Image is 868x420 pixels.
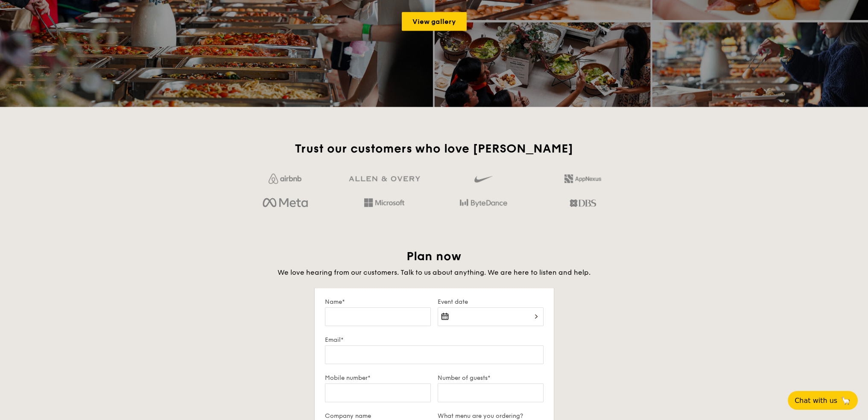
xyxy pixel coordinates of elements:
[438,374,544,382] label: Number of guests*
[564,174,601,183] img: 2L6uqdT+6BmeAFDfWP11wfMG223fXktMZIL+i+lTG25h0NjUBKOYhdW2Kn6T+C0Q7bASH2i+1JIsIulPLIv5Ss6l0e291fRVW...
[460,196,507,210] img: bytedance.dc5c0c88.png
[325,412,431,420] label: Company name
[325,336,544,344] label: Email*
[406,249,462,264] span: Plan now
[474,172,492,186] img: gdlseuq06himwAAAABJRU5ErkJggg==
[402,12,467,31] a: View gallery
[438,298,544,305] label: Event date
[325,298,431,305] label: Name*
[841,396,851,405] span: 🦙
[364,198,404,207] img: Hd4TfVa7bNwuIo1gAAAAASUVORK5CYII=
[263,196,307,210] img: meta.d311700b.png
[325,374,431,382] label: Mobile number*
[269,173,301,184] img: Jf4Dw0UUCKFd4aYAAAAASUVORK5CYII=
[788,391,858,410] button: Chat with us🦙
[278,268,590,276] span: We love hearing from our customers. Talk to us about anything. We are here to listen and help.
[795,397,837,405] span: Chat with us
[239,141,629,156] h2: Trust our customers who love [PERSON_NAME]
[349,176,420,182] img: GRg3jHAAAAABJRU5ErkJggg==
[570,196,596,210] img: dbs.a5bdd427.png
[438,412,544,420] label: What menu are you ordering?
